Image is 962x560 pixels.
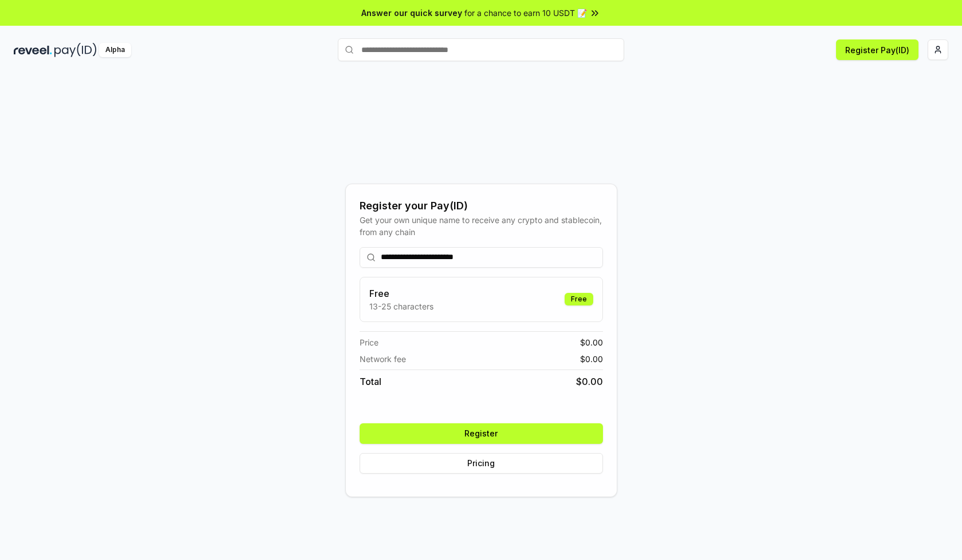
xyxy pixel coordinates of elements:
div: Get your own unique name to receive any crypto and stablecoin, from any chain [360,214,603,238]
span: for a chance to earn 10 USDT 📝 [464,7,587,19]
span: $ 0.00 [580,353,603,365]
span: Total [360,375,381,388]
span: $ 0.00 [576,375,603,388]
img: reveel_dark [14,43,52,57]
span: $ 0.00 [580,336,603,348]
button: Pricing [360,453,603,474]
button: Register [360,423,603,444]
div: Alpha [99,43,131,57]
div: Register your Pay(ID) [360,198,603,214]
div: Free [565,293,593,305]
img: pay_id [54,43,97,57]
p: 13-25 characters [369,300,433,312]
span: Price [360,336,379,348]
h3: Free [369,287,433,300]
span: Answer our quick survey [361,7,462,19]
span: Network fee [360,353,406,365]
button: Register Pay(ID) [836,39,918,60]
